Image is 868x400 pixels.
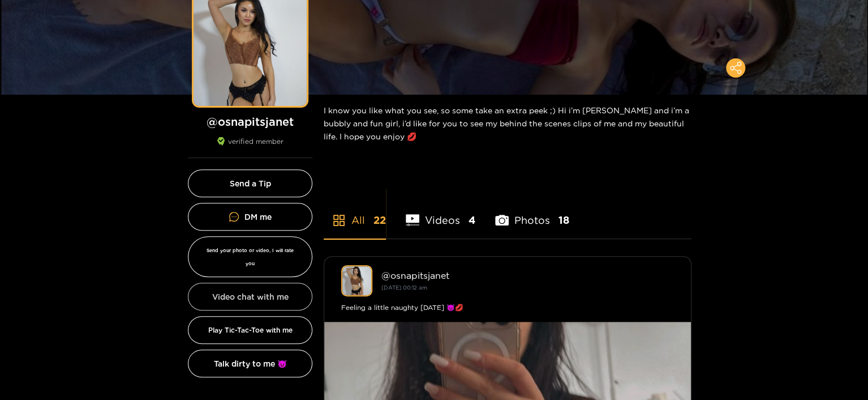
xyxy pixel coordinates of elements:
[381,284,427,291] small: [DATE] 00:12 am
[324,95,691,152] div: I know you like what you see, so some take an extra peek ;) Hi i’m [PERSON_NAME] and i’m a bubbly...
[373,213,386,227] span: 22
[324,188,386,239] li: All
[188,236,312,277] button: Send your photo or video, I will rate you
[188,169,312,197] button: Send a Tip
[188,137,312,158] div: verified member
[381,270,674,280] div: @ osnapitsjanet
[558,213,569,227] span: 18
[188,283,312,310] button: Video chat with me
[341,302,674,313] div: Feeling a little naughty [DATE] 😈💋
[188,114,312,129] h1: @ osnapitsjanet
[406,188,475,239] li: Videos
[188,203,312,231] a: DM me
[188,350,312,377] button: Talk dirty to me 😈
[341,265,372,296] img: osnapitsjanet
[332,214,346,227] span: appstore
[188,316,312,344] button: Play Tic-Tac-Toe with me
[495,188,569,239] li: Photos
[469,213,475,227] span: 4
